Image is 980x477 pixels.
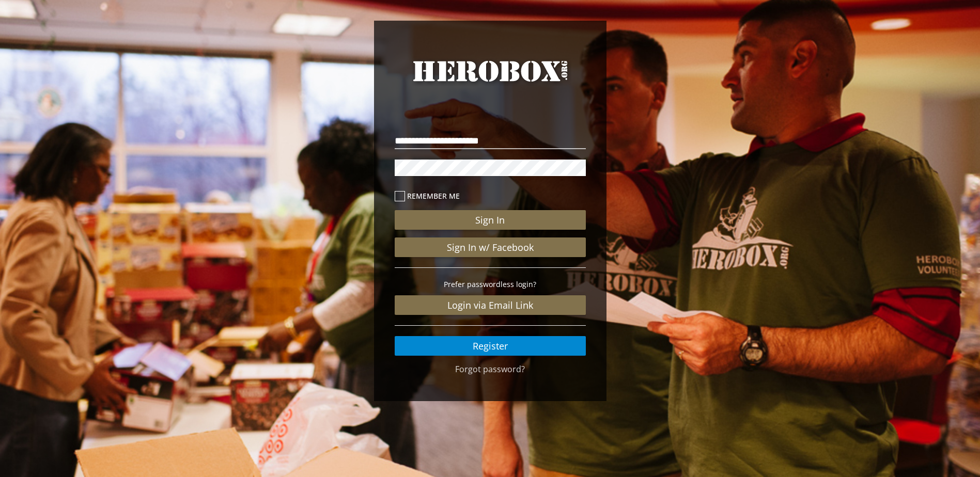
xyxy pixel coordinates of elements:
a: Forgot password? [455,363,525,375]
p: Prefer passwordless login? [395,278,586,290]
a: Register [395,336,586,356]
a: Login via Email Link [395,295,586,315]
label: Remember me [395,190,586,202]
a: HeroBox [395,57,586,104]
a: Sign In w/ Facebook [395,237,586,257]
button: Sign In [395,210,586,230]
